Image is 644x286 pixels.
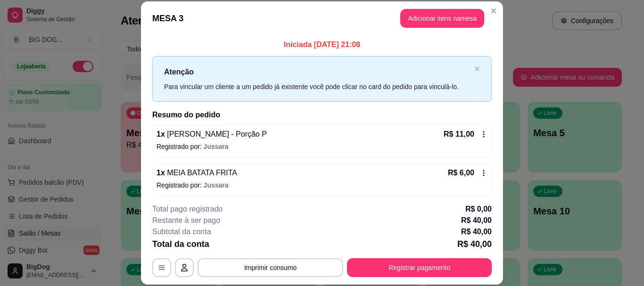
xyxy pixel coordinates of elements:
[474,66,480,72] button: close
[152,215,220,226] p: Restante à ser pago
[157,129,267,140] p: 1 x
[152,109,492,121] h2: Resumo do pedido
[400,9,484,28] button: Adicionar itens namesa
[157,142,487,151] p: Registrado por:
[457,237,492,251] p: R$ 40,00
[152,226,211,237] p: Subtotal da conta
[486,3,501,18] button: Close
[157,167,237,179] p: 1 x
[157,180,487,190] p: Registrado por:
[165,130,267,138] span: [PERSON_NAME] - Porção P
[474,66,480,72] span: close
[165,169,237,177] span: MEIA BATATA FRITA
[152,237,209,251] p: Total da conta
[448,167,474,179] p: R$ 6,00
[347,258,492,277] button: Registrar pagamento
[461,215,492,226] p: R$ 40,00
[152,204,223,215] p: Total pago registrado
[444,129,474,140] p: R$ 11,00
[152,39,492,50] p: Iniciada [DATE] 21:08
[461,226,492,237] p: R$ 40,00
[204,143,229,150] span: Jussara
[141,1,503,35] header: MESA 3
[164,66,471,78] p: Atenção
[465,204,492,215] p: R$ 0,00
[198,258,343,277] button: Imprimir consumo
[164,82,471,92] div: Para vincular um cliente a um pedido já existente você pode clicar no card do pedido para vinculá...
[204,181,229,189] span: Jussara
